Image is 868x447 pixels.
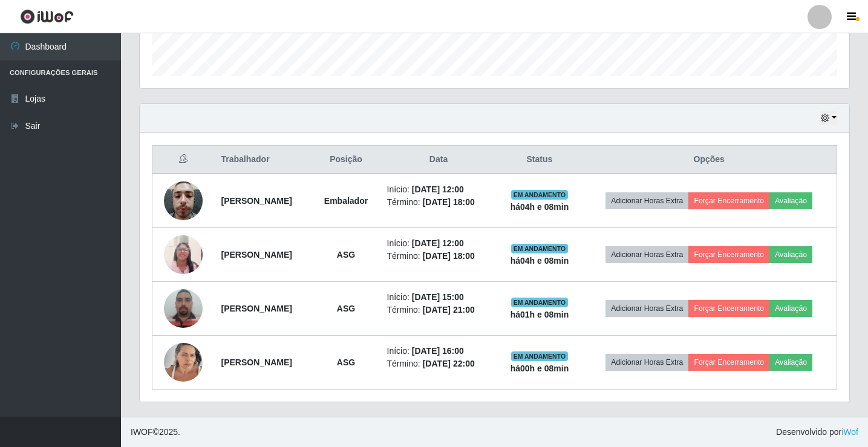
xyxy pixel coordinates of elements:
[221,357,292,367] strong: [PERSON_NAME]
[387,304,491,316] li: Término:
[412,346,464,356] time: [DATE] 16:00
[688,192,769,209] button: Forçar Encerramento
[841,427,858,437] a: iWof
[337,357,355,367] strong: ASG
[688,300,769,317] button: Forçar Encerramento
[769,246,812,263] button: Avaliação
[581,146,837,174] th: Opções
[412,184,464,194] time: [DATE] 12:00
[423,305,475,315] time: [DATE] 21:00
[380,146,498,174] th: Data
[511,298,569,307] span: EM ANDAMENTO
[387,291,491,304] li: Início:
[412,292,464,302] time: [DATE] 15:00
[387,196,491,209] li: Término:
[164,175,203,226] img: 1742686144384.jpeg
[776,426,858,439] span: Desenvolvido por
[214,146,312,174] th: Trabalhador
[131,427,153,437] span: IWOF
[423,197,475,207] time: [DATE] 18:00
[221,196,292,206] strong: [PERSON_NAME]
[423,251,475,261] time: [DATE] 18:00
[387,250,491,263] li: Término:
[164,336,203,388] img: 1741963068390.jpeg
[511,256,569,266] strong: há 04 h e 08 min
[605,192,688,209] button: Adicionar Horas Extra
[511,202,569,212] strong: há 04 h e 08 min
[688,354,769,371] button: Forçar Encerramento
[605,246,688,263] button: Adicionar Horas Extra
[511,244,569,253] span: EM ANDAMENTO
[387,345,491,357] li: Início:
[412,238,464,248] time: [DATE] 12:00
[337,250,355,259] strong: ASG
[769,192,812,209] button: Avaliação
[605,300,688,317] button: Adicionar Horas Extra
[387,357,491,370] li: Término:
[511,310,569,319] strong: há 01 h e 08 min
[423,359,475,368] time: [DATE] 22:00
[688,246,769,263] button: Forçar Encerramento
[131,426,180,439] span: © 2025 .
[312,146,379,174] th: Posição
[498,146,582,174] th: Status
[387,237,491,250] li: Início:
[221,250,292,259] strong: [PERSON_NAME]
[769,300,812,317] button: Avaliação
[511,364,569,373] strong: há 00 h e 08 min
[337,304,355,313] strong: ASG
[221,304,292,313] strong: [PERSON_NAME]
[20,9,74,24] img: CoreUI Logo
[511,351,569,361] span: EM ANDAMENTO
[769,354,812,371] button: Avaliação
[511,190,569,200] span: EM ANDAMENTO
[164,229,203,280] img: 1734900991405.jpeg
[164,282,203,334] img: 1686264689334.jpeg
[387,183,491,196] li: Início:
[324,196,368,206] strong: Embalador
[605,354,688,371] button: Adicionar Horas Extra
